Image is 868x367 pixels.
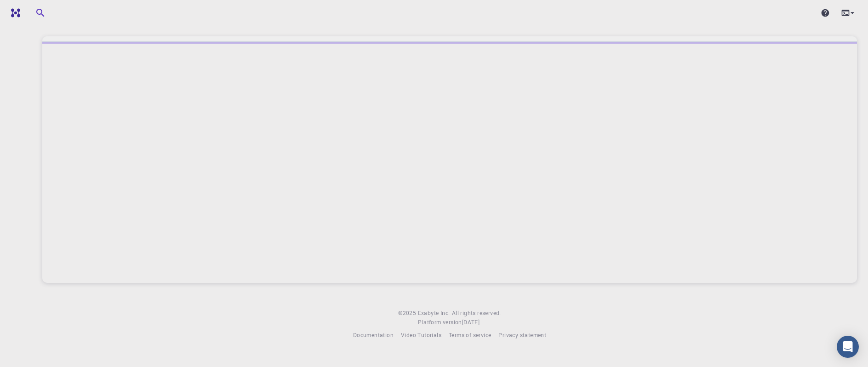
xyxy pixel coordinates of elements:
span: Documentation [353,331,394,338]
span: All rights reserved. [452,309,501,318]
span: Platform version [418,318,462,327]
div: Open Intercom Messenger [837,336,859,358]
a: Documentation [353,331,394,340]
span: Privacy statement [498,331,546,338]
img: logo [7,8,20,17]
span: Video Tutorials [401,331,441,338]
a: Terms of service [449,331,491,340]
a: [DATE]. [462,318,481,327]
span: © 2025 [398,309,417,318]
a: Exabyte Inc. [418,309,450,318]
span: Terms of service [449,331,491,338]
span: [DATE] . [462,318,481,326]
span: Exabyte Inc. [418,309,450,316]
a: Privacy statement [498,331,546,340]
a: Video Tutorials [401,331,441,340]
